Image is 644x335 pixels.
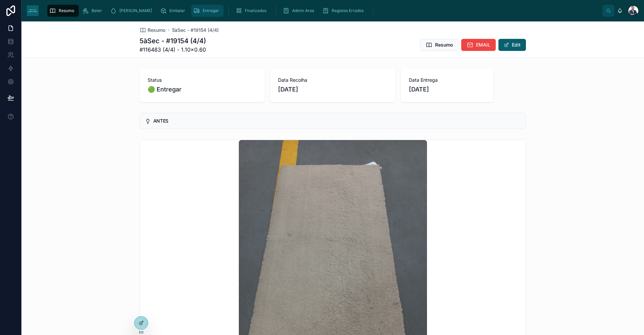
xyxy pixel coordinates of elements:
img: App logo [27,5,39,16]
a: Entregar [191,5,224,17]
h1: 5àSec - #19154 (4/4) [140,36,206,46]
a: 5àSec - #19154 (4/4) [172,27,219,33]
a: Admin Area [281,5,319,17]
span: Resumo [435,42,453,48]
a: Finalizados [233,5,271,17]
span: EMAIL [476,42,490,48]
span: Resumo [59,8,74,13]
span: #116483 (4/4) - 1.10x0.60 [140,46,206,54]
span: [DATE] [409,85,485,94]
span: Finalizados [245,8,266,13]
span: Embalar [169,8,185,13]
span: Data Entrega [409,77,485,83]
span: Resumo [148,27,165,33]
button: EMAIL [461,39,496,51]
span: 🟢 Entregar [148,85,257,94]
span: Data Recolha [278,77,387,83]
span: [PERSON_NAME] [119,8,152,13]
a: Resumo [140,27,165,33]
span: Admin Area [292,8,314,13]
a: Registos Errados [320,5,368,17]
a: Bater [80,5,107,17]
span: Bater [92,8,102,13]
a: Embalar [158,5,190,17]
span: [DATE] [278,85,387,94]
h5: ANTES [153,119,520,123]
a: Resumo [47,5,79,17]
span: Entregar [203,8,219,13]
a: [PERSON_NAME] [108,5,157,17]
button: Edit [498,39,526,51]
span: Status [148,77,257,83]
span: Registos Errados [332,8,364,13]
div: scrollable content [44,3,602,18]
button: Resumo [420,39,459,51]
